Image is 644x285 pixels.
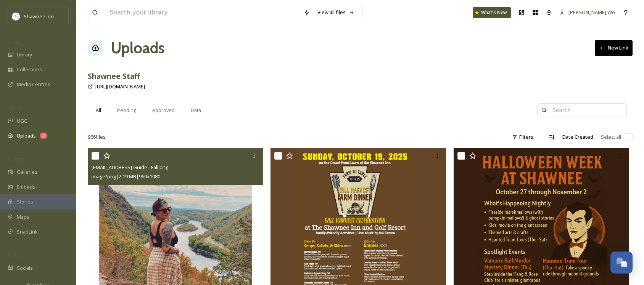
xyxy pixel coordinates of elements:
[509,130,537,144] div: Filters
[568,9,615,16] span: [PERSON_NAME] Wo
[17,213,29,221] span: Maps
[95,83,145,90] span: [URL][DOMAIN_NAME]
[17,117,27,125] span: UGC
[17,132,36,139] span: Uploads
[88,71,140,81] strong: Shawnee Staff
[95,82,145,91] a: [URL][DOMAIN_NAME]
[96,107,101,114] span: All
[556,5,619,20] a: [PERSON_NAME] Wo
[40,133,47,139] div: 3
[473,7,511,18] a: What's New
[17,51,32,58] span: Library
[8,106,24,111] span: COLLECT
[8,39,21,45] span: MEDIA
[8,157,25,162] span: WIDGETS
[17,228,38,235] span: SnapLink
[17,183,35,191] span: Embeds
[92,173,160,180] span: image/png | 2.19 MB | 960 x 1080
[601,133,621,141] span: Select all
[92,164,168,171] span: [EMAIL_ADDRESS] Guide - Fall.png
[152,107,175,114] span: Approved
[17,168,37,176] span: Galleries
[17,66,42,73] span: Collections
[88,133,106,141] span: 966 file s
[24,13,54,20] span: Shawnee Inn
[595,40,633,56] button: New Link
[17,198,33,205] span: Stories
[106,4,300,21] input: Search your library
[559,130,597,144] div: Date Created
[17,264,33,272] span: Socials
[117,107,136,114] span: Pending
[314,5,358,20] a: View all files
[610,251,633,274] button: Open Chat
[8,253,23,258] span: SOCIALS
[17,81,50,88] span: Media Centres
[549,102,623,118] input: Search
[111,37,164,59] a: Uploads
[12,13,20,20] img: shawnee-300x300.jpg
[191,107,201,114] span: Data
